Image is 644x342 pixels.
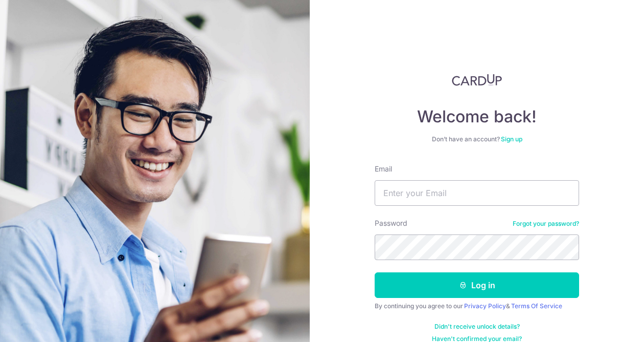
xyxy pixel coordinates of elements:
[375,135,579,143] div: Don’t have an account?
[375,272,579,298] button: Log in
[501,135,522,143] a: Sign up
[511,302,562,310] a: Terms Of Service
[375,302,579,310] div: By continuing you agree to our &
[375,180,579,206] input: Enter your Email
[452,74,502,86] img: CardUp Logo
[375,106,579,127] h4: Welcome back!
[375,218,407,228] label: Password
[434,323,520,331] a: Didn't receive unlock details?
[464,302,506,310] a: Privacy Policy
[513,220,579,228] a: Forgot your password?
[375,164,392,174] label: Email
